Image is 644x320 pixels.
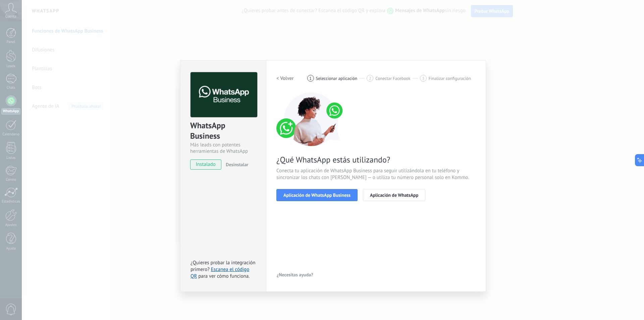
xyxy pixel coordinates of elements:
[283,193,351,197] span: Aplicación de WhatsApp Business
[276,270,314,280] button: ¿Necesitas ayuda?
[190,142,256,154] div: Más leads con potentes herramientas de WhatsApp
[226,162,248,168] span: Desinstalar
[422,76,424,81] span: 3
[223,159,248,170] button: Desinstalar
[276,75,294,82] h2: < Volver
[190,120,256,142] div: WhatsApp Business
[316,76,358,81] span: Seleccionar aplicación
[276,168,476,181] span: Conecta tu aplicación de WhatsApp Business para seguir utilizándola en tu teléfono y sincronizar ...
[276,92,347,146] img: connect number
[429,76,471,81] span: Finalizar configuración
[375,76,411,81] span: Conectar Facebook
[191,159,221,170] span: instalado
[191,260,256,273] span: ¿Quieres probar la integración primero?
[309,76,312,81] span: 1
[191,266,249,279] a: Escanea el código QR
[277,272,313,277] span: ¿Necesitas ayuda?
[276,189,358,201] button: Aplicación de WhatsApp Business
[276,154,476,165] span: ¿Qué WhatsApp estás utilizando?
[370,193,418,197] span: Aplicación de WhatsApp
[363,189,425,201] button: Aplicación de WhatsApp
[369,76,371,81] span: 2
[198,273,250,279] span: para ver cómo funciona.
[276,72,294,84] button: < Volver
[191,72,257,118] img: logo_main.png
